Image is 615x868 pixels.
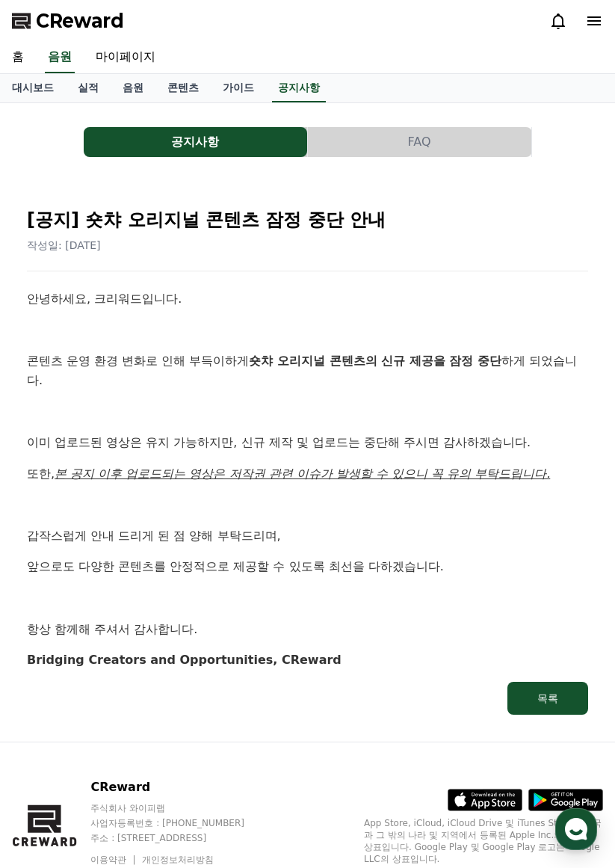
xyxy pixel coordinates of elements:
[27,433,588,452] p: 이미 업로드된 영상은 유지 가능하지만, 신규 제작 및 업로드는 중단해 주시면 감사하겠습니다.
[90,817,273,829] p: 사업자등록번호 : [PHONE_NUMBER]
[142,855,214,865] a: 개인정보처리방침
[27,682,588,715] a: 목록
[84,127,307,157] button: 공지사항
[12,9,124,33] a: CReward
[155,74,211,102] a: 콘텐츠
[27,289,588,309] p: 안녕하세요, 크리워드입니다.
[27,620,588,639] p: 항상 함께해 주셔서 감사합니다.
[211,74,266,102] a: 가이드
[66,74,111,102] a: 실적
[27,526,588,546] p: 갑작스럽게 안내 드리게 된 점 양해 부탁드리며,
[90,778,273,796] p: CReward
[84,42,167,73] a: 마이페이지
[90,832,273,844] p: 주소 : [STREET_ADDRESS]
[308,127,531,157] button: FAQ
[272,74,326,102] a: 공지사항
[27,557,588,576] p: 앞으로도 다양한 콘텐츠를 안정적으로 제공할 수 있도록 최선을 다하겠습니다.
[249,354,501,368] strong: 숏챠 오리지널 콘텐츠의 신규 제공을 잠정 중단
[27,351,588,390] p: 콘텐츠 운영 환경 변화로 인해 부득이하게 하게 되었습니다.
[537,691,558,706] div: 목록
[27,464,588,484] p: 또한,
[84,127,308,157] a: 공지사항
[90,855,137,865] a: 이용약관
[45,42,75,73] a: 음원
[90,802,273,814] p: 주식회사 와이피랩
[27,239,101,251] span: 작성일: [DATE]
[27,653,342,667] strong: Bridging Creators and Opportunities, CReward
[507,682,588,715] button: 목록
[27,208,588,232] h2: [공지] 숏챠 오리지널 콘텐츠 잠정 중단 안내
[308,127,532,157] a: FAQ
[111,74,155,102] a: 음원
[36,9,124,33] span: CReward
[55,467,550,481] u: 본 공지 이후 업로드되는 영상은 저작권 관련 이슈가 발생할 수 있으니 꼭 유의 부탁드립니다.
[364,817,603,865] p: App Store, iCloud, iCloud Drive 및 iTunes Store는 미국과 그 밖의 나라 및 지역에서 등록된 Apple Inc.의 서비스 상표입니다. Goo...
